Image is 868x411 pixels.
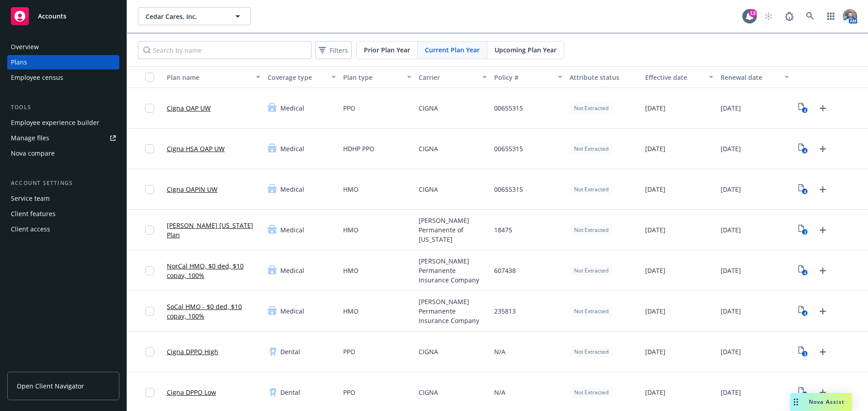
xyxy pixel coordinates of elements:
span: [DATE] [645,306,665,316]
span: Medical [280,306,304,316]
span: PPO [343,347,355,356]
div: Tools [7,103,119,112]
span: 235813 [494,306,516,316]
a: Client features [7,207,119,221]
div: Client features [11,207,56,221]
span: Nova Assist [809,398,844,406]
div: Effective date [645,73,703,82]
button: Carrier [415,66,491,88]
span: [DATE] [645,266,665,275]
span: 607438 [494,266,516,275]
a: View Plan Documents [796,182,811,197]
input: Toggle Row Selected [145,144,154,153]
span: N/A [494,347,505,356]
a: Switch app [822,7,840,25]
span: HMO [343,306,359,316]
span: Dental [280,347,300,356]
a: Employee census [7,70,119,85]
span: PPO [343,388,355,397]
input: Toggle Row Selected [145,307,154,316]
a: Employee experience builder [7,115,119,130]
text: 4 [804,310,806,316]
a: View Plan Documents [796,385,811,400]
input: Toggle Row Selected [145,185,154,194]
span: [PERSON_NAME] Permanente Insurance Company [419,256,487,285]
span: [DATE] [721,266,741,275]
div: Plan type [343,73,401,82]
a: Nova compare [7,146,119,161]
div: Not Extracted [570,305,613,317]
span: Medical [280,144,304,153]
div: Policy # [494,73,552,82]
span: Medical [280,266,304,275]
a: Report a Bug [780,7,798,25]
span: 18475 [494,225,512,235]
a: Upload Plan Documents [816,263,830,278]
span: CIGNA [419,185,438,194]
a: Upload Plan Documents [816,345,830,359]
a: Cigna OAP UW [167,103,211,113]
span: [DATE] [645,347,665,356]
a: Plans [7,55,119,69]
span: [DATE] [645,185,665,194]
button: Renewal date [717,66,793,88]
span: Dental [280,388,300,397]
a: Cigna DPPO High [167,347,218,356]
span: [DATE] [721,225,741,235]
span: [PERSON_NAME] Permanente of [US_STATE] [419,216,487,244]
span: HMO [343,185,359,194]
div: Account settings [7,179,119,188]
span: CIGNA [419,144,438,153]
text: 3 [804,229,806,235]
button: Plan name [163,66,264,88]
span: HMO [343,266,359,275]
a: Overview [7,40,119,54]
a: View Plan Documents [796,142,811,156]
div: Overview [11,40,39,54]
span: Open Client Navigator [17,381,84,391]
a: NorCal HMO, $0 ded, $10 copay, 100% [167,261,260,280]
button: Attribute status [566,66,642,88]
a: Upload Plan Documents [816,182,830,197]
div: Coverage type [268,73,326,82]
input: Select all [145,73,154,82]
a: Upload Plan Documents [816,304,830,319]
a: View Plan Documents [796,223,811,237]
div: Not Extracted [570,224,613,236]
button: Policy # [491,66,566,88]
a: Upload Plan Documents [816,101,830,115]
span: 00655315 [494,103,523,113]
div: Attribute status [570,73,638,82]
span: 00655315 [494,144,523,153]
button: Filters [315,41,352,59]
button: Coverage type [264,66,340,88]
text: 4 [804,270,806,276]
a: View Plan Documents [796,345,811,359]
div: Nova compare [11,146,55,161]
div: Drag to move [790,393,802,411]
span: [DATE] [721,185,741,194]
span: HMO [343,225,359,235]
div: Not Extracted [570,102,613,114]
div: Carrier [419,73,477,82]
div: Not Extracted [570,143,613,154]
span: [DATE] [645,103,665,113]
a: View Plan Documents [796,304,811,319]
div: Employee experience builder [11,115,99,130]
button: Cedar Cares, Inc. [138,7,251,25]
input: Toggle Row Selected [145,347,154,356]
span: Medical [280,103,304,113]
span: Accounts [38,13,66,20]
span: HDHP PPO [343,144,374,153]
text: 3 [804,351,806,357]
div: Not Extracted [570,265,613,276]
a: Start snowing [759,7,778,25]
a: Cigna HSA OAP UW [167,144,225,153]
span: [DATE] [721,388,741,397]
text: 4 [804,107,806,113]
span: [DATE] [721,103,741,113]
a: SoCal HMO - $0 ded, $10 copay, 100% [167,302,260,321]
a: Search [801,7,819,25]
span: Current Plan Year [425,45,480,55]
a: Manage files [7,131,119,145]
